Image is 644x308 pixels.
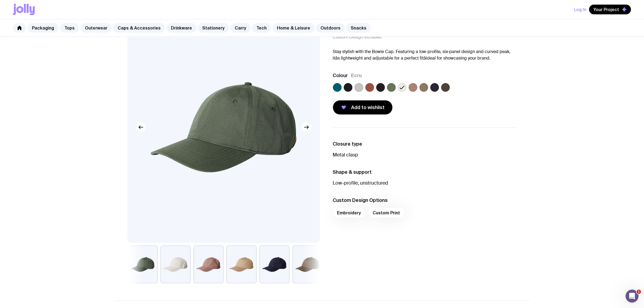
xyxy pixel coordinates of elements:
[333,34,382,40] span: Custom Design Included
[113,23,165,33] a: Caps & Accessories
[198,23,229,33] a: Stationery
[593,7,619,12] span: Your Project
[351,72,362,79] span: Ecru
[273,23,315,33] a: Home & Leisure
[60,23,79,33] a: Tops
[333,152,517,158] p: Metal clasp
[333,72,348,79] h3: Colour
[333,169,517,175] h3: Shape & support
[28,23,58,33] a: Packaging
[574,5,586,14] button: Log In
[230,23,250,33] a: Carry
[167,23,196,33] a: Drinkware
[637,290,641,294] span: 1
[333,197,517,204] h3: Custom Design Options
[252,23,271,33] a: Tech
[316,23,345,33] a: Outdoors
[589,5,631,14] button: Your Project
[333,180,517,186] p: Low-profile, unstructured
[346,23,371,33] a: Snacks
[81,23,112,33] a: Outerwear
[333,141,517,147] h3: Closure type
[351,104,385,111] span: Add to wishlist
[333,100,392,114] button: Add to wishlist
[626,290,639,303] iframe: Intercom live chat
[333,48,517,61] p: Stay stylish with the Bowie Cap. Featuring a low-profile, six-panel design and curved peak, itâs ...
